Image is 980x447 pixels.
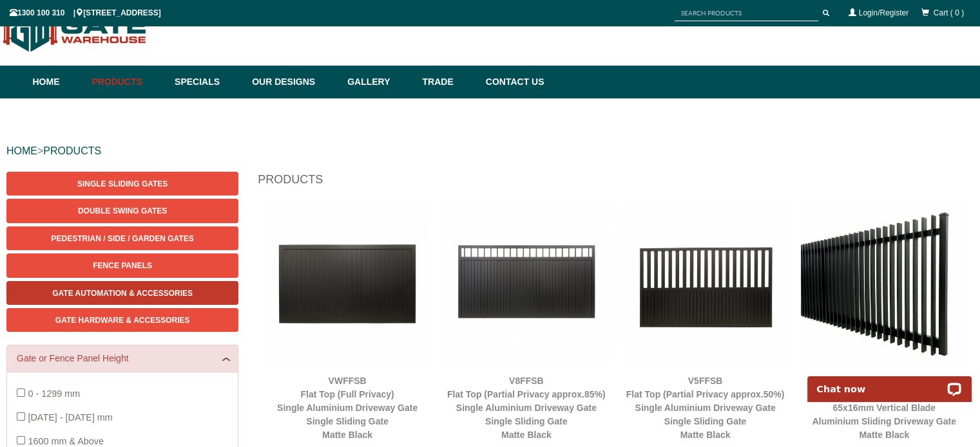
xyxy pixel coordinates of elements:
[28,436,104,446] span: 1600 mm & Above
[859,8,908,17] a: Login/Register
[801,201,967,367] img: VBFFSB - Ready to Install Fully Welded 65x16mm Vertical Blade - Aluminium Sliding Driveway Gate -...
[93,261,152,270] span: Fence Panels
[33,66,86,98] a: Home
[934,8,964,17] span: Cart ( 0 )
[6,308,238,332] a: Gate Hardware & Accessories
[28,388,80,399] span: 0 - 1299 mm
[341,66,416,98] a: Gallery
[28,412,112,423] span: [DATE] - [DATE] mm
[17,352,228,365] a: Gate or Fence Panel Height
[6,281,238,305] a: Gate Automation & Accessories
[86,66,169,98] a: Products
[245,66,341,98] a: Our Designs
[6,226,238,250] a: Pedestrian / Side / Garden Gates
[6,145,37,156] a: HOME
[168,66,245,98] a: Specials
[10,8,161,17] span: 1300 100 310 | [STREET_ADDRESS]
[799,361,980,402] iframe: LiveChat chat widget
[447,376,606,440] a: V8FFSBFlat Top (Partial Privacy approx.85%)Single Aluminium Driveway GateSingle Sliding GateMatte...
[258,172,974,194] h1: Products
[52,234,194,243] span: Pedestrian / Side / Garden Gates
[479,66,544,98] a: Contact Us
[55,316,190,325] span: Gate Hardware & Accessories
[675,5,818,21] input: SEARCH PRODUCTS
[6,131,974,172] div: >
[52,289,193,298] span: Gate Automation & Accessories
[6,172,238,196] a: Single Sliding Gates
[443,201,610,367] img: V8FFSB - Flat Top (Partial Privacy approx.85%) - Single Aluminium Driveway Gate - Single Sliding ...
[264,201,430,367] img: VWFFSB - Flat Top (Full Privacy) - Single Aluminium Driveway Gate - Single Sliding Gate - Matte B...
[626,376,785,440] a: V5FFSBFlat Top (Partial Privacy approx.50%)Single Aluminium Driveway GateSingle Sliding GateMatte...
[6,199,238,223] a: Double Swing Gates
[277,376,418,440] a: VWFFSBFlat Top (Full Privacy)Single Aluminium Driveway GateSingle Sliding GateMatte Black
[77,179,168,188] span: Single Sliding Gates
[622,201,789,367] img: V5FFSB - Flat Top (Partial Privacy approx.50%) - Single Aluminium Driveway Gate - Single Sliding ...
[812,376,956,440] a: VBFFSBReady to Install Fully Welded 65x16mm Vertical BladeAluminium Sliding Driveway GateMatte Black
[43,145,101,156] a: PRODUCTS
[6,253,238,277] a: Fence Panels
[416,66,479,98] a: Trade
[78,206,167,215] span: Double Swing Gates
